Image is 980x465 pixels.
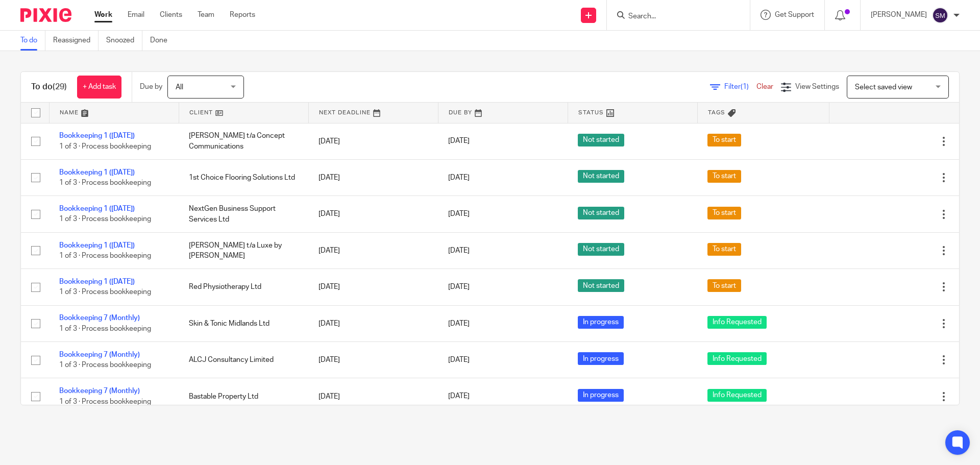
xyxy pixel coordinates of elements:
a: Done [150,31,175,51]
a: Bookkeeping 1 ([DATE]) [59,278,135,285]
td: [PERSON_NAME] t/a Concept Communications [179,123,308,159]
span: [DATE] [448,283,470,290]
td: [DATE] [308,159,438,195]
td: [DATE] [308,378,438,414]
td: Bastable Property Ltd [179,378,308,414]
a: Bookkeeping 7 (Monthly) [59,314,140,322]
span: [DATE] [448,210,470,217]
span: Get Support [775,11,814,18]
span: To start [707,279,741,292]
p: [PERSON_NAME] [871,10,927,20]
span: Not started [578,207,624,219]
span: To start [707,170,741,183]
span: [DATE] [448,393,470,400]
a: Email [128,10,144,20]
a: Bookkeeping 1 ([DATE]) [59,132,135,139]
td: [PERSON_NAME] t/a Luxe by [PERSON_NAME] [179,232,308,268]
td: [DATE] [308,342,438,378]
a: Bookkeeping 1 ([DATE]) [59,205,135,212]
span: Info Requested [707,316,767,329]
span: 1 of 3 · Process bookkeeping [59,289,151,296]
span: 1 of 3 · Process bookkeeping [59,252,151,259]
td: Red Physiotherapy Ltd [179,269,308,305]
span: Not started [578,170,624,183]
span: Tags [708,110,725,115]
span: Filter [724,83,756,90]
span: View Settings [795,83,839,90]
span: To start [707,134,741,146]
td: ALCJ Consultancy Limited [179,342,308,378]
span: Info Requested [707,389,767,402]
span: Not started [578,243,624,256]
span: In progress [578,316,624,329]
p: Due by [140,82,162,92]
td: Skin & Tonic Midlands Ltd [179,305,308,341]
span: [DATE] [448,138,470,145]
span: (29) [53,83,67,91]
span: [DATE] [448,174,470,181]
a: Bookkeeping 1 ([DATE]) [59,242,135,249]
a: Snoozed [106,31,142,51]
span: Select saved view [855,84,912,91]
span: [DATE] [448,320,470,327]
td: [DATE] [308,232,438,268]
a: + Add task [77,76,121,99]
span: To start [707,243,741,256]
a: Bookkeeping 1 ([DATE]) [59,169,135,176]
input: Search [627,12,719,21]
span: Info Requested [707,352,767,365]
a: Bookkeeping 7 (Monthly) [59,387,140,395]
td: 1st Choice Flooring Solutions Ltd [179,159,308,195]
span: 1 of 3 · Process bookkeeping [59,179,151,186]
td: NextGen Business Support Services Ltd [179,196,308,232]
a: Bookkeeping 7 (Monthly) [59,351,140,358]
span: 1 of 3 · Process bookkeeping [59,361,151,369]
span: (1) [741,83,749,90]
span: 1 of 3 · Process bookkeeping [59,325,151,332]
a: Reports [230,10,255,20]
td: [DATE] [308,305,438,341]
img: svg%3E [932,7,948,23]
span: [DATE] [448,247,470,254]
a: Clients [160,10,182,20]
a: Work [94,10,112,20]
span: In progress [578,352,624,365]
a: To do [20,31,45,51]
td: [DATE] [308,269,438,305]
span: To start [707,207,741,219]
h1: To do [31,82,67,92]
span: All [176,84,183,91]
span: 1 of 3 · Process bookkeeping [59,143,151,150]
span: 1 of 3 · Process bookkeeping [59,216,151,223]
span: In progress [578,389,624,402]
img: Pixie [20,8,71,22]
a: Clear [756,83,773,90]
a: Reassigned [53,31,99,51]
span: Not started [578,134,624,146]
td: [DATE] [308,123,438,159]
span: Not started [578,279,624,292]
td: [DATE] [308,196,438,232]
span: [DATE] [448,356,470,363]
a: Team [198,10,214,20]
span: 1 of 3 · Process bookkeeping [59,398,151,405]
